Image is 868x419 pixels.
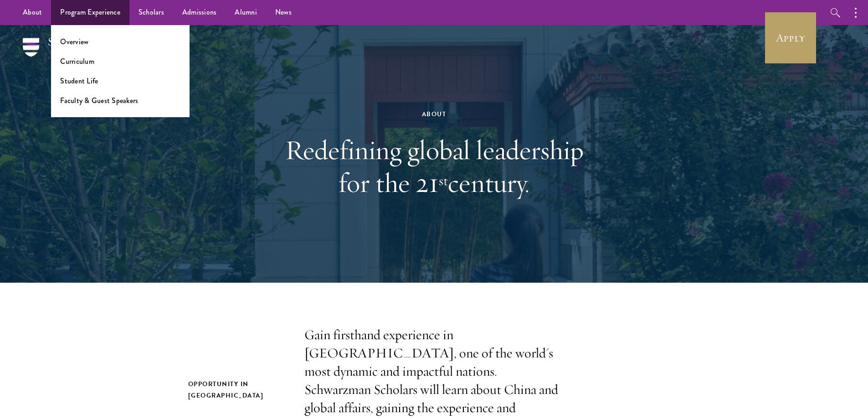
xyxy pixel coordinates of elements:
h2: Opportunity in [GEOGRAPHIC_DATA] [188,378,286,401]
a: Overview [60,36,88,47]
a: Faculty & Guest Speakers [60,95,138,106]
a: Student Life [60,76,98,86]
div: About [277,109,591,120]
sup: st [439,172,448,189]
h1: Redefining global leadership for the 21 century. [277,134,591,199]
img: Schwarzman Scholars [23,38,118,70]
a: Curriculum [60,56,94,67]
a: Apply [765,12,816,63]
